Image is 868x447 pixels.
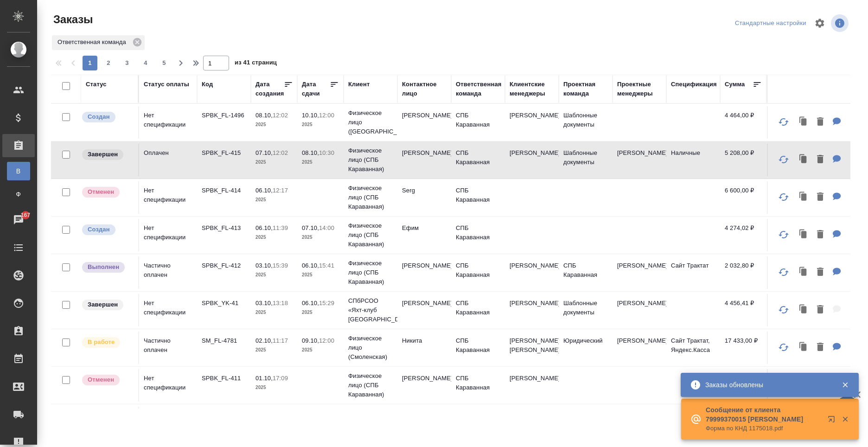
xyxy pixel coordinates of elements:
[319,262,334,269] p: 15:41
[559,294,613,326] td: Шаблонные документы
[617,80,662,98] div: Проектные менеджеры
[456,80,502,98] div: Ответственная команда
[451,256,505,289] td: СПБ Караванная
[451,219,505,251] td: СПБ Караванная
[720,294,766,326] td: 4 456,41 ₽
[720,144,766,176] td: 5 208,00 ₽
[139,181,197,214] td: Нет спецификации
[12,190,26,199] span: Ф
[255,375,273,382] p: 01.10,
[809,12,831,34] span: Настроить таблицу
[52,35,145,50] div: Ответственная команда
[559,256,613,289] td: СПБ Караванная
[812,113,828,132] button: Удалить
[302,345,339,355] p: 2025
[138,56,153,70] button: 4
[319,112,334,119] p: 12:00
[397,181,451,214] td: Serg
[144,80,189,89] div: Статус оплаты
[7,162,30,180] a: В
[397,407,451,439] td: [PERSON_NAME]
[720,256,766,289] td: 2 032,80 ₽
[720,181,766,214] td: 6 600,00 ₽
[772,111,795,133] button: Обновить
[302,300,319,307] p: 06.10,
[402,80,447,98] div: Контактное лицо
[51,12,93,27] span: Заказы
[348,80,370,89] div: Клиент
[397,332,451,364] td: Никита
[57,38,129,47] p: Ответственная команда
[613,144,666,176] td: [PERSON_NAME]
[451,181,505,214] td: СПБ Караванная
[139,369,197,402] td: Нет спецификации
[120,56,134,70] button: 3
[88,300,118,309] p: Завершен
[302,158,339,167] p: 2025
[12,166,26,176] span: В
[7,185,30,204] a: Ф
[451,106,505,139] td: СПБ Караванная
[255,262,273,269] p: 03.10,
[836,381,855,389] button: Закрыть
[302,337,319,344] p: 09.10,
[319,300,334,307] p: 15:29
[795,113,812,132] button: Клонировать
[139,106,197,139] td: Нет спецификации
[120,58,134,68] span: 3
[255,233,293,242] p: 2025
[348,146,393,174] p: Физическое лицо (СПБ Караванная)
[302,120,339,129] p: 2025
[202,374,246,383] p: SPBK_FL-411
[451,332,505,364] td: СПБ Караванная
[828,338,846,357] button: Для КМ: подан: 08.10, забирать: 10.10
[505,256,559,289] td: [PERSON_NAME]
[319,224,334,231] p: 14:00
[348,259,393,287] p: Физическое лицо (СПБ Караванная)
[613,332,666,364] td: [PERSON_NAME]
[255,80,284,98] div: Дата создания
[720,106,766,139] td: 4 464,00 ₽
[81,111,134,123] div: Выставляется автоматически при создании заказа
[613,294,666,326] td: [PERSON_NAME]
[202,336,246,345] p: SM_FL-4781
[101,58,116,68] span: 2
[505,144,559,176] td: [PERSON_NAME]
[319,149,334,156] p: 10:30
[139,332,197,364] td: Частично оплачен
[613,407,666,439] td: [PERSON_NAME]
[139,219,197,251] td: Нет спецификации
[613,256,666,289] td: [PERSON_NAME]
[772,299,795,321] button: Обновить
[451,144,505,176] td: СПБ Караванная
[202,261,246,270] p: SPBK_FL-412
[302,149,319,156] p: 08.10,
[397,256,451,289] td: [PERSON_NAME]
[255,383,293,392] p: 2025
[733,16,809,31] div: split button
[273,224,288,231] p: 11:39
[101,56,116,70] button: 2
[559,144,613,176] td: Шаблонные документы
[302,262,319,269] p: 06.10,
[15,211,36,220] span: 167
[157,58,172,68] span: 5
[255,120,293,129] p: 2025
[705,380,828,390] div: Заказы обновлены
[348,296,393,324] p: СПбРСОО «Яхт-клуб [GEOGRAPHIC_DATA]»
[302,224,319,231] p: 07.10,
[812,225,828,244] button: Удалить
[706,405,822,424] p: Сообщение от клиента 79999370015 [PERSON_NAME]
[273,337,288,344] p: 11:17
[302,112,319,119] p: 10.10,
[505,332,559,364] td: [PERSON_NAME], [PERSON_NAME]
[451,369,505,402] td: СПБ Караванная
[157,56,172,70] button: 5
[255,224,273,231] p: 06.10,
[559,106,613,139] td: Шаблонные документы
[725,80,745,89] div: Сумма
[795,188,812,207] button: Клонировать
[666,144,720,176] td: Наличные
[255,187,273,194] p: 06.10,
[772,261,795,283] button: Обновить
